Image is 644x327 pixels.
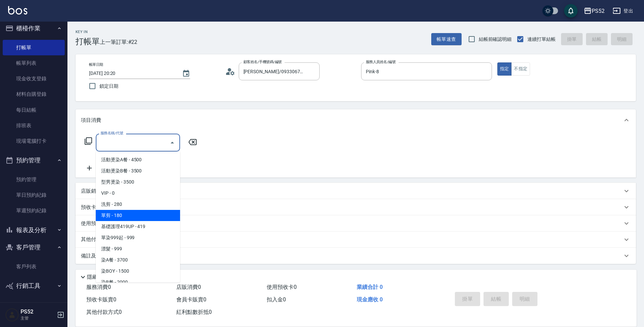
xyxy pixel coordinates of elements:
[3,118,65,133] a: 排班表
[81,204,106,211] p: 預收卡販賣
[176,296,206,303] span: 會員卡販賣 0
[86,296,116,303] span: 預收卡販賣 0
[431,33,462,46] button: 帳單速查
[96,221,180,232] span: 基礎護理419UP - 419
[167,137,178,148] button: Close
[357,296,383,303] span: 現金應收 0
[96,210,180,221] span: 單剪 - 180
[267,296,286,303] span: 扣入金 0
[3,259,65,274] a: 客戶列表
[81,252,106,260] p: 備註及來源
[76,231,636,248] div: 其他付款方式入金可用餘額: 0
[76,215,636,231] div: 使用預收卡
[527,36,556,43] span: 連續打單結帳
[96,232,180,243] span: 單染999起 - 999
[479,36,512,43] span: 結帳前確認明細
[96,243,180,254] span: 漂髮 - 999
[3,221,65,239] button: 報表及分析
[3,133,65,149] a: 現場電腦打卡
[96,165,180,176] span: 活動燙染B餐 - 3500
[176,309,212,315] span: 紅利點數折抵 0
[76,248,636,264] div: 備註及來源
[3,55,65,71] a: 帳單列表
[96,188,180,199] span: VIP - 0
[3,40,65,55] a: 打帳單
[497,62,512,76] button: 指定
[76,183,636,199] div: 店販銷售
[176,284,201,290] span: 店販消費 0
[3,187,65,203] a: 單日預約紀錄
[3,239,65,256] button: 客戶管理
[76,37,100,46] h3: 打帳單
[89,68,175,79] input: YYYY/MM/DD hh:mm
[3,203,65,218] a: 單週預約紀錄
[100,131,123,136] label: 服務名稱/代號
[86,284,111,290] span: 服務消費 0
[96,176,180,188] span: 型男燙染 - 3500
[592,7,605,15] div: PS52
[96,277,180,288] span: 染B餐 - 2000
[100,38,138,46] span: 上一筆訂單:#22
[357,284,383,290] span: 業績合計 0
[87,274,117,281] p: 隱藏業績明細
[21,315,55,321] p: 主管
[81,236,143,243] p: 其他付款方式
[86,309,122,315] span: 其他付款方式 0
[366,59,396,64] label: 服務人員姓名/編號
[81,220,106,227] p: 使用預收卡
[581,4,607,18] button: PS52
[76,109,636,131] div: 項目消費
[3,277,65,295] button: 行銷工具
[511,62,530,76] button: 不指定
[96,254,180,266] span: 染A餐 - 3700
[178,65,194,82] button: Choose date, selected date is 2025-10-14
[81,117,101,124] p: 項目消費
[3,86,65,102] a: 材料自購登錄
[96,199,180,210] span: 洗剪 - 280
[21,308,55,315] h5: PS52
[3,152,65,169] button: 預約管理
[3,172,65,187] a: 預約管理
[81,188,101,195] p: 店販銷售
[96,154,180,165] span: 活動燙染A餐 - 4500
[3,71,65,86] a: 現金收支登錄
[76,199,636,215] div: 預收卡販賣
[96,266,180,277] span: 染BOY - 1500
[3,20,65,37] button: 櫃檯作業
[267,284,297,290] span: 使用預收卡 0
[76,30,100,34] h2: Key In
[564,4,578,18] button: save
[8,6,27,15] img: Logo
[243,59,282,64] label: 顧客姓名/手機號碼/編號
[5,308,19,322] img: Person
[3,102,65,118] a: 每日結帳
[99,83,118,90] span: 鎖定日期
[610,5,636,17] button: 登出
[89,62,103,67] label: 帳單日期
